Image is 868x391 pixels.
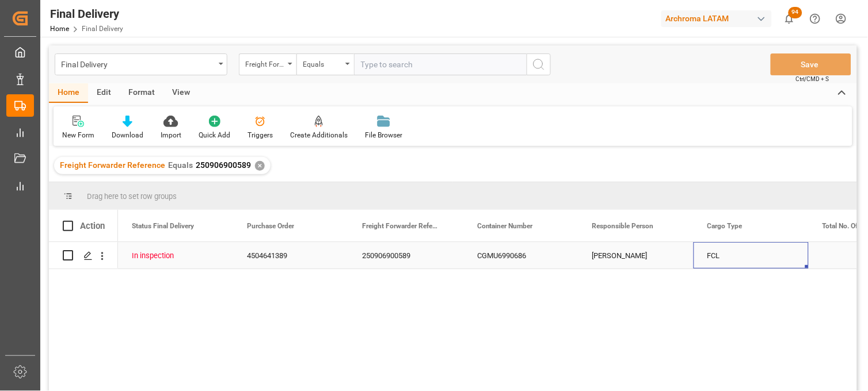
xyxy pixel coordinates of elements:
button: Help Center [802,6,828,32]
span: Container Number [477,222,533,230]
span: 94 [789,7,802,18]
a: Home [50,25,69,33]
div: Equals [303,56,342,70]
div: View [163,83,199,103]
div: Home [49,83,88,103]
span: Responsible Person [592,222,654,230]
span: Cargo Type [707,222,743,230]
span: Status Final Delivery [132,222,194,230]
div: In inspection [132,243,219,269]
span: Freight Forwarder Reference [362,222,439,230]
span: Ctrl/CMD + S [796,75,829,83]
div: [PERSON_NAME] [578,242,694,269]
div: Quick Add [199,130,230,140]
div: Import [161,130,181,140]
div: Final Delivery [61,56,215,71]
button: open menu [55,53,227,75]
div: Download [112,130,143,140]
div: Triggers [248,130,273,140]
span: Equals [168,160,193,170]
span: Purchase Order [247,222,294,230]
div: Action [80,221,105,231]
span: Drag here to set row groups [87,192,177,201]
input: Type to search [354,53,527,75]
div: ✕ [255,161,265,171]
button: search button [527,53,551,75]
button: Save [771,53,851,75]
button: Archroma LATAM [661,7,776,29]
button: open menu [296,53,354,75]
div: File Browser [365,130,402,140]
button: show 94 new notifications [776,6,802,32]
div: 250906900589 [348,242,463,269]
span: Freight Forwarder Reference [60,160,165,170]
div: Format [120,83,163,103]
div: Archroma LATAM [661,10,772,27]
button: open menu [239,53,296,75]
div: 4504641389 [233,242,348,269]
span: 250906900589 [196,160,251,170]
div: FCL [694,242,809,269]
div: Edit [88,83,120,103]
div: Final Delivery [50,5,123,22]
div: Freight Forwarder Reference [245,56,284,70]
div: Press SPACE to select this row. [49,242,118,269]
div: Create Additionals [290,130,348,140]
div: CGMU6990686 [463,242,578,269]
div: New Form [62,130,94,140]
